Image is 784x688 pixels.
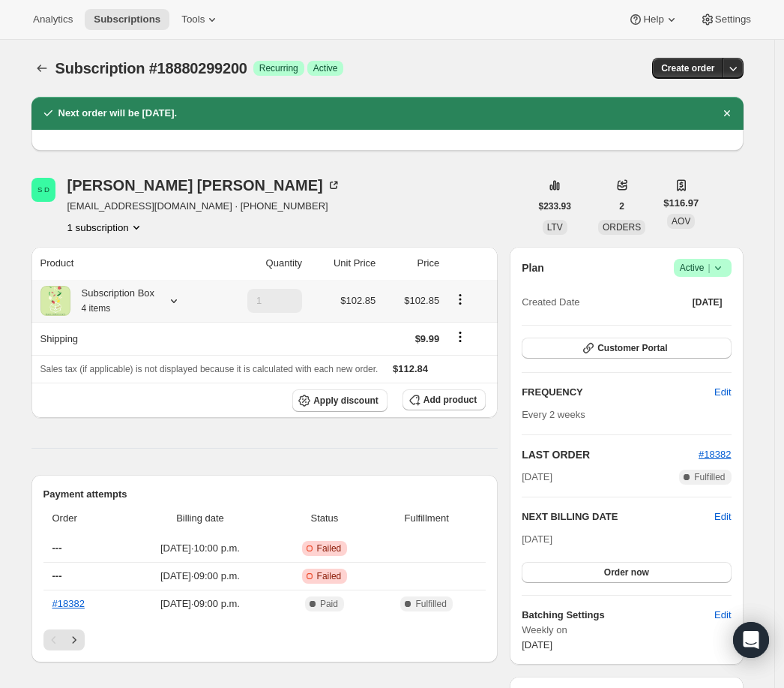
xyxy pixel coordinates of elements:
span: Order now [604,566,649,578]
div: Subscription Box [70,286,155,316]
button: Edit [714,509,731,524]
span: Help [643,14,663,26]
span: [DATE] [522,639,552,650]
button: Subscriptions [85,9,169,30]
th: Unit Price [307,247,380,280]
button: Apply discount [292,389,388,412]
a: #18382 [699,449,731,460]
span: Fulfillment [376,511,477,526]
span: | [708,262,710,274]
span: $102.85 [340,295,376,306]
span: AOV [672,216,690,227]
button: $233.93 [530,196,580,217]
span: Edit [714,385,731,400]
span: Analytics [33,14,73,26]
span: [DATE] · 09:00 p.m. [127,569,272,584]
button: Next [64,629,85,650]
img: product img [40,286,70,316]
button: Dismiss notification [717,103,738,124]
th: Shipping [31,322,215,355]
span: Status [282,511,367,526]
span: $102.85 [404,295,439,306]
text: S D [37,185,49,194]
span: Fulfilled [694,471,725,483]
th: Order [43,502,124,535]
button: Tools [172,9,229,30]
span: Fulfilled [415,598,446,610]
span: Settings [715,14,751,26]
span: Weekly on [522,623,731,638]
h2: Payment attempts [43,487,486,502]
span: Add product [423,394,477,406]
button: Shipping actions [448,329,472,345]
span: Subscription #18880299200 [55,60,247,77]
small: 4 items [82,303,111,314]
button: Create order [652,58,723,79]
th: Quantity [215,247,307,280]
span: Edit [714,608,731,623]
span: [EMAIL_ADDRESS][DOMAIN_NAME] · [PHONE_NUMBER] [67,199,341,214]
span: Failed [317,542,342,554]
span: Active [680,260,726,275]
span: Billing date [127,511,272,526]
span: [DATE] [693,296,723,308]
h2: LAST ORDER [522,447,699,462]
a: #18382 [52,598,85,609]
span: $116.97 [663,196,699,211]
span: Create order [661,62,714,74]
button: Help [619,9,687,30]
button: Add product [402,389,486,410]
span: Sales tax (if applicable) is not displayed because it is calculated with each new order. [40,364,379,374]
nav: Pagination [43,629,486,650]
span: $233.93 [539,200,571,212]
span: [DATE] [522,533,552,545]
span: $9.99 [415,333,440,344]
span: 2 [619,200,624,212]
button: 2 [610,196,633,217]
button: Settings [691,9,760,30]
button: [DATE] [684,292,732,313]
button: Analytics [24,9,82,30]
h2: FREQUENCY [522,385,714,400]
th: Product [31,247,215,280]
span: Tools [181,14,205,26]
span: $112.84 [393,363,428,374]
span: [DATE] · 10:00 p.m. [127,541,272,556]
button: Edit [705,380,740,404]
span: ORDERS [603,222,641,233]
span: --- [52,570,62,581]
button: Customer Portal [522,338,731,359]
h6: Batching Settings [522,608,714,623]
span: Customer Portal [597,342,667,354]
span: Every 2 weeks [522,409,585,420]
th: Price [380,247,444,280]
span: Active [313,62,338,74]
span: Subscriptions [94,14,160,26]
span: Failed [317,570,342,582]
span: [DATE] · 09:00 p.m. [127,596,272,611]
span: Susan Dunning [31,178,55,202]
span: Apply discount [313,395,379,407]
h2: Plan [522,260,544,275]
div: Open Intercom Messenger [733,622,769,658]
button: Edit [705,603,740,627]
button: Product actions [448,291,472,308]
span: LTV [547,222,563,233]
button: Product actions [67,220,144,235]
button: #18382 [699,447,731,462]
h2: Next order will be [DATE]. [58,106,178,121]
span: --- [52,542,62,554]
button: Order now [522,562,731,583]
button: Subscriptions [31,58,52,79]
div: [PERSON_NAME] [PERSON_NAME] [67,178,341,193]
span: Paid [320,598,338,610]
span: [DATE] [522,470,552,485]
span: Recurring [259,62,298,74]
span: Created Date [522,295,579,310]
h2: NEXT BILLING DATE [522,509,714,524]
